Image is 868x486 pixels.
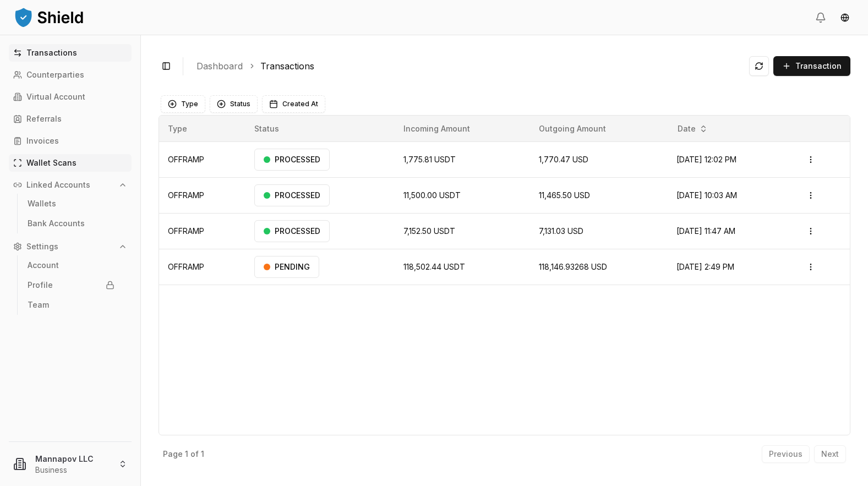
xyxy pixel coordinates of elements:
[210,95,258,113] button: Status
[9,66,132,84] a: Counterparties
[28,261,59,269] p: Account
[403,155,456,164] span: 1,775.81 USDT
[9,176,132,194] button: Linked Accounts
[26,243,58,250] p: Settings
[9,88,132,106] a: Virtual Account
[539,226,583,236] span: 7,131.03 USD
[403,190,461,200] span: 11,500.00 USDT
[9,132,132,150] a: Invoices
[26,93,85,101] p: Virtual Account
[163,450,183,458] p: Page
[26,181,90,189] p: Linked Accounts
[35,465,110,476] p: Business
[260,59,314,73] a: Transactions
[26,71,84,79] p: Counterparties
[673,120,712,138] button: Date
[254,220,330,242] div: PROCESSED
[196,59,243,73] a: Dashboard
[9,110,132,128] a: Referrals
[23,195,119,212] a: Wallets
[254,184,330,206] div: PROCESSED
[26,49,77,57] p: Transactions
[4,446,136,482] button: Mannapov LLCBusiness
[201,450,204,458] p: 1
[28,200,56,207] p: Wallets
[9,44,132,62] a: Transactions
[23,296,119,314] a: Team
[159,142,245,178] td: OFFRAMP
[403,226,455,236] span: 7,152.50 USDT
[159,214,245,249] td: OFFRAMP
[28,301,49,309] p: Team
[254,149,330,171] div: PROCESSED
[159,249,245,285] td: OFFRAMP
[773,56,850,76] button: Transaction
[13,6,85,28] img: ShieldPay Logo
[539,155,588,164] span: 1,770.47 USD
[190,450,199,458] p: of
[196,59,740,73] nav: breadcrumb
[9,238,132,255] button: Settings
[245,116,395,142] th: Status
[403,262,465,271] span: 118,502.44 USDT
[9,154,132,172] a: Wallet Scans
[676,226,735,236] span: [DATE] 11:47 AM
[676,262,734,271] span: [DATE] 2:49 PM
[676,155,736,164] span: [DATE] 12:02 PM
[254,256,319,278] div: PENDING
[28,220,85,227] p: Bank Accounts
[23,276,119,294] a: Profile
[262,95,325,113] button: Created At
[539,262,607,271] span: 118,146.93268 USD
[26,137,59,145] p: Invoices
[676,190,737,200] span: [DATE] 10:03 AM
[159,116,245,142] th: Type
[395,116,530,142] th: Incoming Amount
[26,115,62,123] p: Referrals
[282,100,318,108] span: Created At
[795,61,842,72] span: Transaction
[539,190,590,200] span: 11,465.50 USD
[161,95,205,113] button: Type
[26,159,77,167] p: Wallet Scans
[35,453,110,465] p: Mannapov LLC
[185,450,188,458] p: 1
[28,281,53,289] p: Profile
[159,178,245,214] td: OFFRAMP
[530,116,668,142] th: Outgoing Amount
[23,215,119,232] a: Bank Accounts
[23,256,119,274] a: Account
